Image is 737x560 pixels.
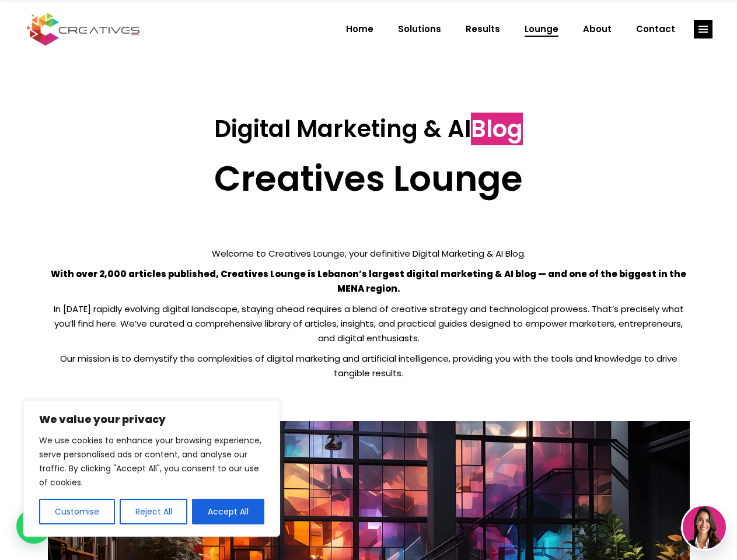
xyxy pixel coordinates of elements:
[571,14,624,44] a: About
[398,14,441,44] span: Solutions
[694,20,712,38] a: link
[39,412,264,426] p: We value your privacy
[512,14,571,44] a: Lounge
[466,14,500,44] span: Results
[192,499,264,524] button: Accept All
[624,14,687,44] a: Contact
[48,115,690,143] h3: Digital Marketing & AI
[48,302,690,345] p: In [DATE] rapidly evolving digital landscape, staying ahead requires a blend of creative strategy...
[16,509,51,544] div: WhatsApp contact
[25,11,142,47] img: Creatives
[583,14,612,44] span: About
[453,14,512,44] a: Results
[346,14,373,44] span: Home
[39,499,115,524] button: Customise
[471,113,523,145] span: Blog
[386,14,453,44] a: Solutions
[51,268,686,295] strong: With over 2,000 articles published, Creatives Lounge is Lebanon’s largest digital marketing & AI ...
[39,433,264,489] p: We use cookies to enhance your browsing experience, serve personalised ads or content, and analys...
[334,14,386,44] a: Home
[525,14,558,44] span: Lounge
[48,157,690,199] h2: Creatives Lounge
[48,246,690,261] p: Welcome to Creatives Lounge, your definitive Digital Marketing & AI Blog.
[48,351,690,380] p: Our mission is to demystify the complexities of digital marketing and artificial intelligence, pr...
[120,499,188,524] button: Reject All
[23,400,280,537] div: We value your privacy
[683,506,726,549] img: agent
[636,14,675,44] span: Contact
